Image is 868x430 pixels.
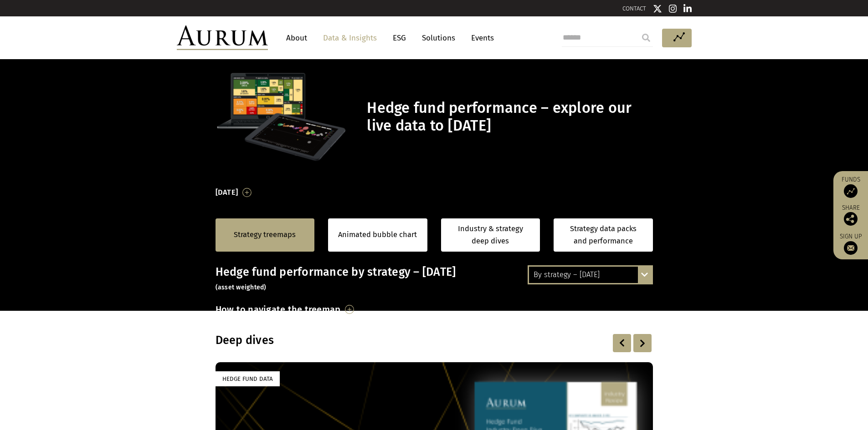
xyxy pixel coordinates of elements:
a: Solutions [417,30,460,46]
a: Strategy treemaps [234,229,296,241]
img: Twitter icon [653,4,662,13]
h3: Deep dives [216,334,535,347]
img: Instagram icon [669,4,677,13]
img: Aurum [177,25,268,50]
img: Sign up to our newsletter [844,241,858,255]
h3: Hedge fund performance by strategy – [DATE] [216,265,653,293]
img: Share this post [844,212,858,226]
input: Submit [637,29,655,47]
div: Hedge Fund Data [216,371,280,386]
a: Animated bubble chart [338,229,417,241]
a: Strategy data packs and performance [554,218,653,252]
img: Linkedin icon [683,4,692,13]
img: Access Funds [844,184,858,198]
a: Sign up [838,233,863,255]
a: CONTACT [622,5,646,12]
h3: [DATE] [216,186,238,199]
a: Events [467,30,494,46]
h1: Hedge fund performance – explore our live data to [DATE] [367,99,650,135]
a: Industry & strategy deep dives [441,218,540,252]
a: About [282,30,312,46]
a: ESG [388,30,411,46]
small: (asset weighted) [216,283,267,291]
div: By strategy – [DATE] [529,267,652,283]
a: Funds [838,176,863,198]
h3: How to navigate the treemap [216,302,341,317]
div: Share [838,205,863,226]
a: Data & Insights [318,30,381,46]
